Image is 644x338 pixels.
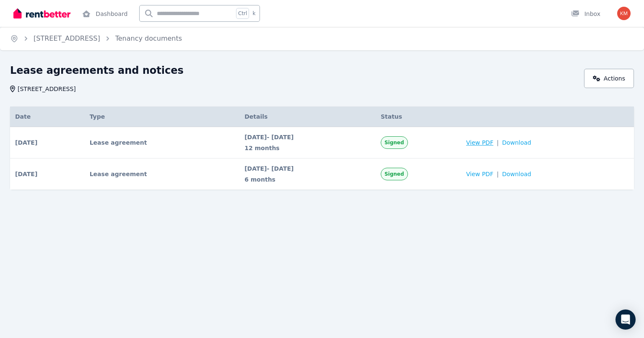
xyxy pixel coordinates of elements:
[10,107,85,127] th: Date
[34,34,100,42] a: [STREET_ADDRESS]
[466,170,493,178] span: View PDF
[18,85,76,93] span: [STREET_ADDRESS]
[584,69,634,88] a: Actions
[502,170,531,178] span: Download
[15,138,37,147] span: [DATE]
[244,133,371,141] span: [DATE] - [DATE]
[571,10,600,18] div: Inbox
[85,159,239,190] td: Lease agreement
[502,138,531,147] span: Download
[615,309,636,330] div: Open Intercom Messenger
[244,144,371,152] span: 12 months
[239,107,376,127] th: Details
[236,8,249,19] span: Ctrl
[13,7,70,20] img: RentBetter
[244,164,371,173] span: [DATE] - [DATE]
[497,170,499,178] span: |
[617,7,631,20] img: Kylie Webster
[85,107,239,127] th: Type
[15,170,37,178] span: [DATE]
[85,127,239,159] td: Lease agreement
[384,139,404,146] span: Signed
[10,64,184,77] h1: Lease agreements and notices
[466,138,493,147] span: View PDF
[376,107,461,127] th: Status
[384,171,404,177] span: Signed
[497,138,499,147] span: |
[252,10,255,17] span: k
[115,34,182,42] a: Tenancy documents
[244,175,371,184] span: 6 months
